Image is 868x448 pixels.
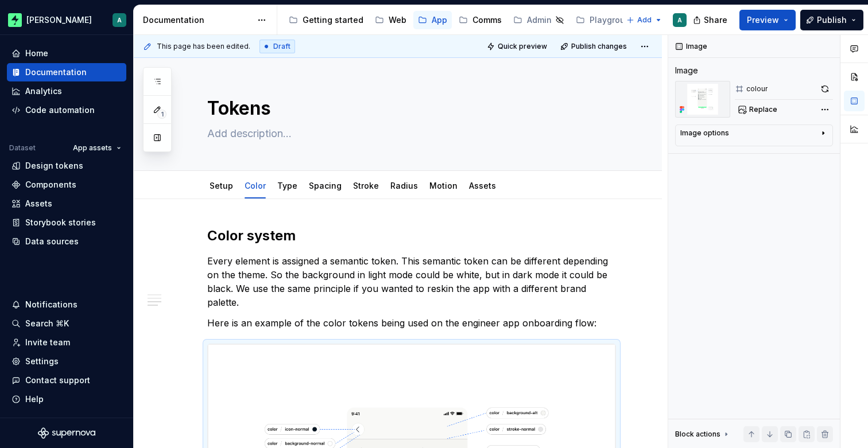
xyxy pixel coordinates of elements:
div: Assets [464,173,501,197]
div: Components [25,179,76,190]
div: Page tree [284,9,621,32]
span: App assets [73,143,112,153]
h2: Color system [207,227,616,245]
a: Playground [571,11,653,29]
a: Analytics [7,82,126,100]
a: Radius [390,181,418,190]
a: Type [277,181,297,190]
div: Notifications [25,299,77,310]
div: Web [389,14,406,26]
img: f96ba1ec-f50a-46f8-b004-b3e0575dda59.png [8,13,22,27]
div: Invite team [25,337,70,348]
div: Search ⌘K [25,318,69,329]
div: Block actions [675,426,731,442]
div: Admin [527,14,552,26]
div: colour [746,84,768,94]
button: Publish changes [557,38,632,54]
img: 39031727-576c-4419-b62d-c3e0b25c1133.png [675,81,730,118]
span: Replace [749,105,777,114]
a: Getting started [284,11,368,29]
button: Share [687,10,735,30]
a: Documentation [7,63,126,81]
a: Web [370,11,411,29]
textarea: Tokens [205,95,614,122]
button: Search ⌘K [7,314,126,333]
div: Comms [472,14,502,26]
div: Spacing [304,173,346,197]
div: Code automation [25,104,95,116]
button: Preview [739,10,796,30]
a: Data sources [7,232,126,251]
a: Comms [454,11,506,29]
button: Notifications [7,295,126,314]
div: Playground [590,14,635,26]
div: Analytics [25,85,62,97]
span: Preview [747,14,779,26]
button: Image options [680,128,828,142]
div: Radius [386,173,423,197]
button: Add [623,12,666,28]
a: Storybook stories [7,213,126,232]
div: Home [25,48,48,59]
span: 1 [157,110,166,119]
a: Admin [509,11,569,29]
p: Here is an example of the color tokens being used on the engineer app onboarding flow: [207,316,616,330]
a: Settings [7,352,126,371]
a: Components [7,176,126,194]
div: Storybook stories [25,217,96,228]
p: Every element is assigned a semantic token. This semantic token can be different depending on the... [207,254,616,309]
div: A [117,15,122,25]
button: Contact support [7,371,126,389]
a: Setup [210,181,233,190]
a: Assets [7,194,126,213]
div: Documentation [25,67,87,78]
div: Block actions [675,430,720,439]
div: Help [25,394,44,405]
a: Code automation [7,101,126,119]
div: Type [273,173,302,197]
div: A [677,15,682,25]
div: Assets [25,198,52,209]
div: Design tokens [25,160,83,172]
a: Color [245,181,266,190]
a: Assets [469,181,496,190]
a: Motion [429,181,458,190]
button: [PERSON_NAME]A [2,7,131,32]
div: Setup [205,173,238,197]
div: Color [240,173,270,197]
div: Dataset [9,143,36,153]
button: App assets [68,140,126,156]
a: Spacing [309,181,342,190]
svg: Supernova Logo [38,427,95,439]
span: Draft [273,42,290,51]
div: Image [675,65,698,76]
span: This page has been edited. [157,42,250,51]
span: Quick preview [498,42,547,51]
div: Documentation [143,14,251,26]
button: Replace [735,102,782,118]
div: Motion [425,173,462,197]
button: Help [7,390,126,408]
span: Publish changes [571,42,627,51]
a: App [413,11,452,29]
div: Image options [680,128,729,138]
div: App [432,14,447,26]
a: Design tokens [7,157,126,175]
div: [PERSON_NAME] [26,14,92,26]
div: Contact support [25,375,90,386]
div: Stroke [348,173,383,197]
span: Publish [817,14,847,26]
a: Stroke [353,181,379,190]
a: Invite team [7,333,126,352]
div: Data sources [25,236,79,247]
div: Getting started [303,14,363,26]
div: Settings [25,356,59,367]
span: Add [637,15,652,25]
span: Share [704,14,727,26]
button: Quick preview [483,38,552,54]
button: Publish [800,10,863,30]
a: Home [7,44,126,63]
